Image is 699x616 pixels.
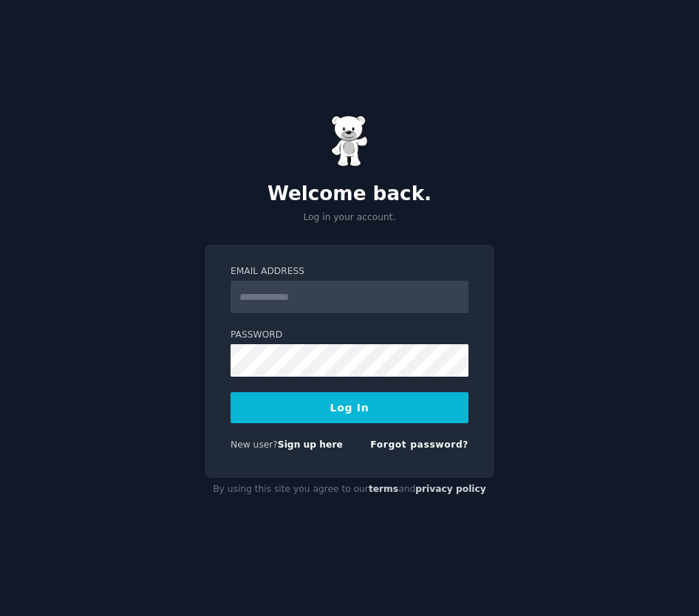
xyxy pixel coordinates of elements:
p: Log in your account. [205,211,494,225]
span: New user? [231,439,278,450]
h2: Welcome back. [205,182,494,206]
a: privacy policy [415,484,486,494]
img: Gummy Bear [331,115,368,167]
button: Log In [231,392,468,423]
div: By using this site you agree to our and [205,478,494,502]
a: Forgot password? [370,439,468,450]
a: Sign up here [278,439,343,450]
label: Email Address [231,265,468,278]
a: terms [369,484,398,494]
label: Password [231,329,468,342]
